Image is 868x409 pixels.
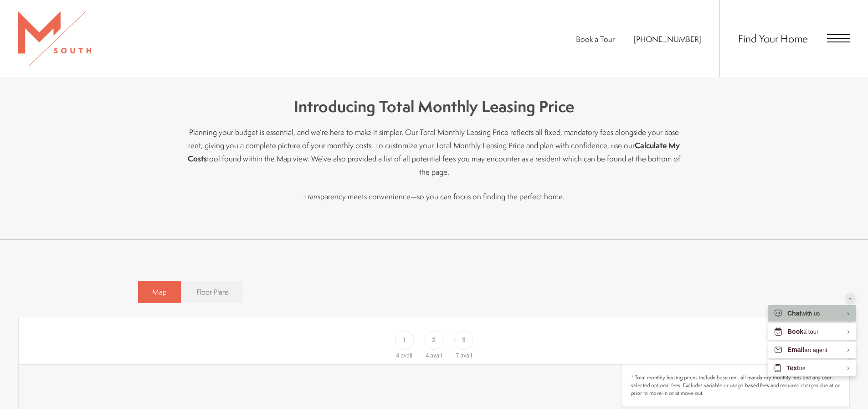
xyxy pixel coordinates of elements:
[18,11,91,66] img: MSouth
[634,34,701,44] a: Call Us at 813-570-8014
[576,34,615,44] a: Book a Tour
[827,34,850,42] button: Open Menu
[432,335,436,345] span: 2
[184,190,685,203] p: Transparency meets convenience—so you can focus on finding the perfect home.
[426,352,429,359] span: 4
[184,125,685,178] p: Planning your budget is essential, and we’re here to make it simpler. Our Total Monthly Leasing P...
[396,352,399,359] span: 4
[456,352,459,359] span: 7
[401,352,412,359] span: avail
[738,31,808,46] a: Find Your Home
[419,320,449,360] a: Floor 2
[430,352,442,359] span: avail
[460,352,472,359] span: avail
[390,320,419,360] a: Floor 1
[631,374,840,397] span: * Total monthly leasing prices include base rent, all mandatory monthly fees and any user-selecte...
[402,335,406,345] span: 1
[634,34,701,44] span: [PHONE_NUMBER]
[152,287,167,297] span: Map
[184,95,685,118] h4: Introducing Total Monthly Leasing Price
[462,335,466,345] span: 3
[449,320,478,360] a: Floor 3
[196,287,229,297] span: Floor Plans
